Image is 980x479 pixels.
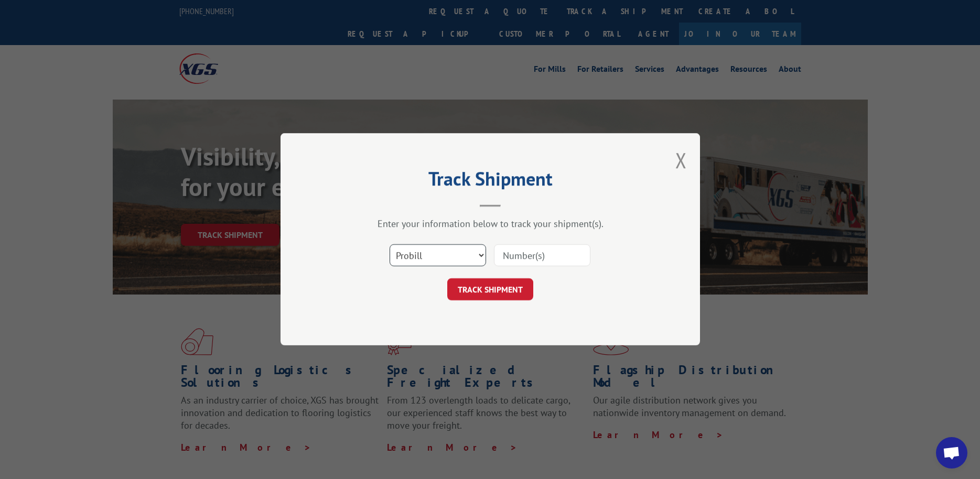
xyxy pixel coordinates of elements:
[494,245,590,267] input: Number(s)
[447,279,533,301] button: TRACK SHIPMENT
[936,437,967,469] div: Open chat
[675,146,687,174] button: Close modal
[333,218,648,230] div: Enter your information below to track your shipment(s).
[333,171,648,191] h2: Track Shipment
